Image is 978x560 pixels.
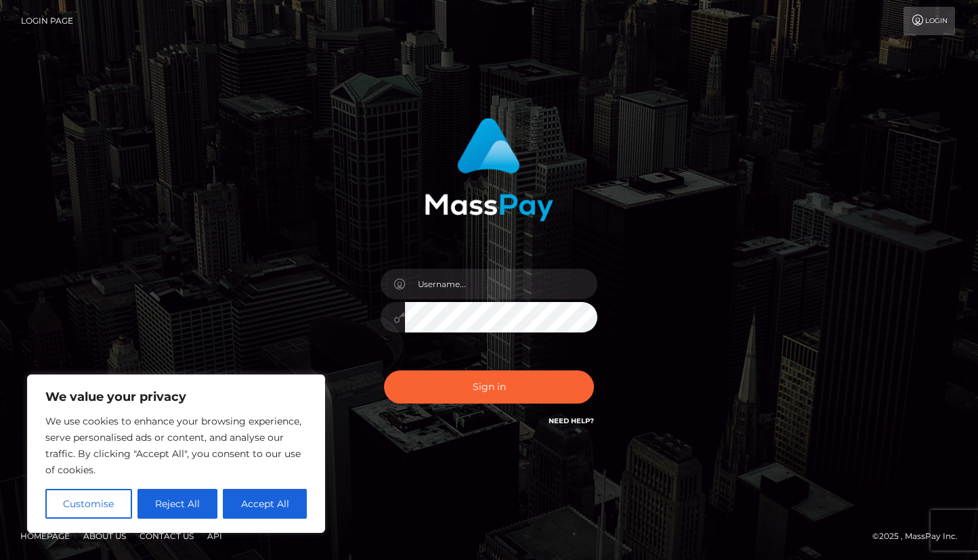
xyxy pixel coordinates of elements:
[549,416,594,425] a: Need Help?
[45,413,307,478] p: We use cookies to enhance your browsing experience, serve personalised ads or content, and analys...
[45,389,307,405] p: We value your privacy
[384,370,594,404] button: Sign in
[223,489,307,519] button: Accept All
[27,374,325,533] div: We value your privacy
[872,529,968,544] div: © 2025 , MassPay Inc.
[405,269,597,299] input: Username...
[21,7,73,35] a: Login Page
[137,489,218,519] button: Reject All
[45,489,132,519] button: Customise
[78,525,131,546] a: About Us
[202,525,228,546] a: API
[134,525,199,546] a: Contact Us
[903,7,955,35] a: Login
[425,118,553,221] img: MassPay Login
[15,525,75,546] a: Homepage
